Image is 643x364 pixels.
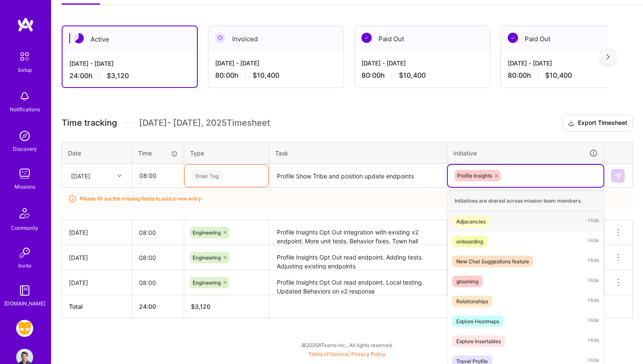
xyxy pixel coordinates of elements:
[399,71,426,80] span: $10,400
[13,144,37,153] div: Discovery
[16,320,33,337] img: Grindr: Mobile + BE + Cloud
[456,317,499,326] div: Explore Heatmaps
[16,244,33,261] img: Invite
[456,337,501,346] div: Explore Insertables
[16,48,34,65] img: setup
[16,88,33,105] img: bell
[132,295,184,318] th: 24:00
[270,165,446,187] textarea: Profile Show Tribe and position update endpoints
[69,278,125,287] div: [DATE]
[139,118,270,128] span: [DATE] - [DATE] , 2025 Timesheet
[14,203,35,223] img: Community
[501,26,636,52] div: Paid Out
[361,59,483,68] div: [DATE] - [DATE]
[107,71,129,80] span: $3,120
[355,26,490,52] div: Paid Out
[51,334,643,356] div: © 2025 ATeams Inc., All rights reserved.
[562,115,633,132] button: Export Timesheet
[132,271,184,294] input: HH:MM
[588,216,599,227] span: Hide
[253,71,279,80] span: $10,400
[16,282,33,299] img: guide book
[18,65,32,74] div: Setup
[16,165,33,182] img: teamwork
[62,118,117,128] span: Time tracking
[453,148,598,158] div: Initiative
[63,26,197,52] div: Active
[68,195,76,203] i: icon InfoOrange
[184,142,269,164] th: Type
[568,119,575,128] i: icon Download
[588,316,599,327] span: Hide
[457,172,492,179] span: Profile Insights
[193,279,221,286] span: Engineering
[14,320,35,337] a: Grindr: Mobile + BE + Cloud
[361,33,372,43] img: Paid Out
[588,336,599,347] span: Hide
[508,33,518,43] img: Paid Out
[193,229,221,236] span: Engineering
[17,17,34,32] img: logo
[456,257,529,266] div: New Chat Suggestions feature
[69,228,125,237] div: [DATE]
[215,71,337,80] div: 80:00 h
[269,142,447,164] th: Task
[193,254,221,261] span: Engineering
[456,277,478,286] div: grooming
[456,237,483,246] div: onboarding
[588,256,599,267] span: Hide
[588,276,599,287] span: Hide
[270,246,446,269] textarea: Profile Insights Opt Out read endpoint. Adding tests. Adjusting existing endpoints
[270,271,446,294] textarea: Profile Insights Opt Out read endpoint. Local testing. Updated Behaviors on v2 response
[18,261,31,270] div: Invite
[588,236,599,247] span: Hide
[508,71,629,80] div: 80:00 h
[71,171,90,180] div: [DATE]
[215,33,225,43] img: Invoiced
[456,297,488,306] div: Relationships
[191,169,223,182] div: Enter Tag
[615,172,621,179] img: Submit
[133,164,183,187] input: HH:MM
[132,221,184,244] input: HH:MM
[448,190,603,212] div: Initiatives are shared across mission team members.
[508,59,629,68] div: [DATE] - [DATE]
[545,71,572,80] span: $10,400
[208,26,344,52] div: Invoiced
[308,351,348,357] a: Terms of Service
[11,223,38,232] div: Community
[351,351,386,357] a: Privacy Policy
[69,253,125,262] div: [DATE]
[16,127,33,144] img: discovery
[270,221,446,245] textarea: Profile Insights Opt Out integration with existing v2 endpoint. More unit tests. Behavior fixes. ...
[62,188,633,209] div: Please fill out the missing fields to add a new entry.
[74,33,84,43] img: Active
[4,299,46,308] div: [DOMAIN_NAME]
[215,59,337,68] div: [DATE] - [DATE]
[10,105,40,114] div: Notifications
[117,174,122,178] i: icon Chevron
[308,351,386,357] span: |
[361,71,483,80] div: 80:00 h
[456,217,486,226] div: Adjacencies
[14,182,35,191] div: Missions
[138,149,178,158] div: Time
[69,71,190,80] div: 24:00 h
[191,303,211,310] span: $ 3,120
[132,246,184,269] input: HH:MM
[606,54,610,60] img: right
[588,296,599,307] span: Hide
[62,295,132,318] th: Total
[69,59,190,68] div: [DATE] - [DATE]
[62,142,132,164] th: Date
